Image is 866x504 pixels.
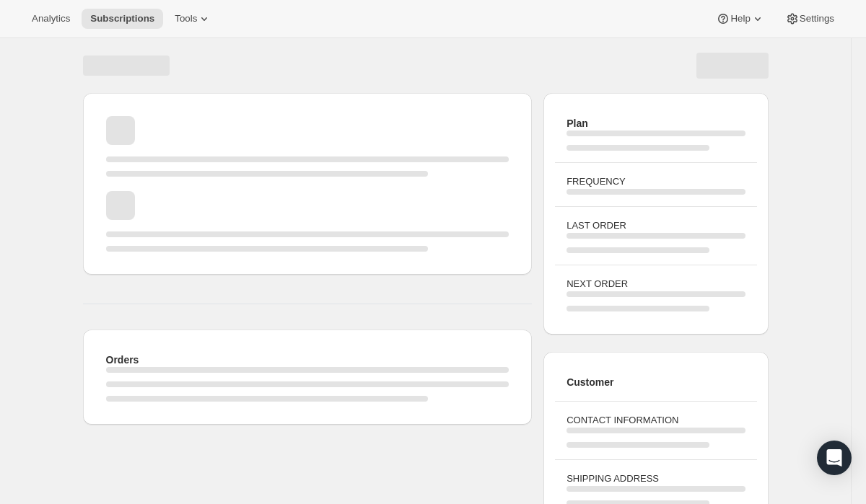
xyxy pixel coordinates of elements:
button: Analytics [23,9,79,29]
div: Open Intercom Messenger [817,441,852,475]
span: Analytics [32,13,70,25]
h3: NEXT ORDER [567,277,745,291]
button: Settings [777,9,843,29]
span: Tools [175,13,197,25]
h2: Customer [567,375,745,389]
button: Help [707,9,773,29]
span: Help [730,13,750,25]
h3: SHIPPING ADDRESS [567,472,745,486]
h3: FREQUENCY [567,174,745,189]
h2: Orders [106,353,509,367]
button: Subscriptions [82,9,163,29]
button: Tools [166,9,220,29]
h3: CONTACT INFORMATION [567,413,745,428]
h2: Plan [567,116,745,131]
span: Subscriptions [90,13,154,25]
h3: LAST ORDER [567,218,745,233]
span: Settings [800,13,834,25]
